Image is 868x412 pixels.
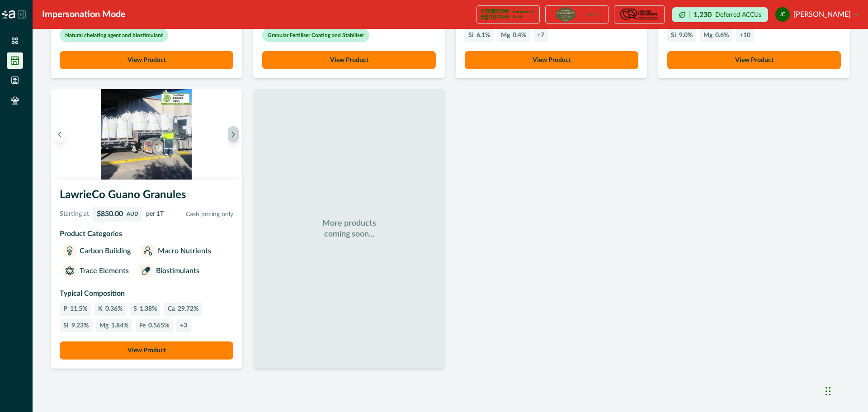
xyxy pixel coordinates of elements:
[693,11,712,19] p: 1,230
[2,10,15,19] img: Logo
[63,304,67,314] p: P
[619,7,660,22] img: certification logo
[60,341,233,360] button: View Product
[65,31,163,39] p: Natural chelating agent and biostimulant
[42,8,126,21] div: Impersonation Mode
[667,51,841,69] button: View Product
[65,246,74,256] img: Carbon Building
[97,210,123,218] p: $850.00
[63,321,69,331] p: Si
[262,51,436,69] button: View Product
[671,31,676,40] p: Si
[679,31,693,40] p: 9.0%
[111,321,128,331] p: 1.84%
[715,11,761,18] p: Deferred ACCUs
[513,10,536,19] p: Independent Audit
[99,321,108,331] p: Mg
[60,209,89,219] p: Starting at
[156,265,199,276] p: Biostimulants
[98,304,103,314] p: K
[143,246,152,256] img: Macro Nutrients
[322,218,376,240] p: More products coming soon...
[60,187,233,207] h3: LawrieCo Guano Granules
[715,31,729,40] p: 0.6%
[146,209,164,219] p: per 1T
[70,304,87,314] p: 11.5%
[168,304,175,314] p: Ca
[537,31,544,40] p: + 7
[140,304,157,314] p: 1.38%
[556,7,575,22] img: certification logo
[65,266,74,275] img: Trace Elements
[127,211,138,217] p: AUD
[586,12,598,17] p: Tier 2
[180,321,187,331] p: + 3
[80,246,131,256] p: Carbon Building
[60,51,233,69] button: View Product
[60,228,233,239] p: Product Categories
[228,126,239,142] button: Next image
[481,7,509,22] img: certification logo
[167,210,233,219] p: Cash pricing only
[178,304,198,314] p: 29.72%
[740,31,750,40] p: + 10
[139,321,146,331] p: Fe
[71,321,89,331] p: 9.23%
[158,246,211,256] p: Macro Nutrients
[476,31,490,40] p: 6.1%
[826,378,831,405] div: Drag
[142,266,151,275] img: Biostimulants
[465,51,638,69] button: View Product
[703,31,712,40] p: Mg
[513,31,526,40] p: 0.4%
[775,4,859,25] button: justin costello[PERSON_NAME]
[133,304,137,314] p: S
[60,288,233,299] p: Typical Composition
[823,369,868,412] iframe: Chat Widget
[105,304,123,314] p: 0.36%
[468,31,474,40] p: Si
[54,126,65,142] button: Previous image
[268,31,364,39] p: Granular Fertiliser Coating and Stabiliser
[148,321,169,331] p: 0.565%
[501,31,510,40] p: Mg
[80,265,129,276] p: Trace Elements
